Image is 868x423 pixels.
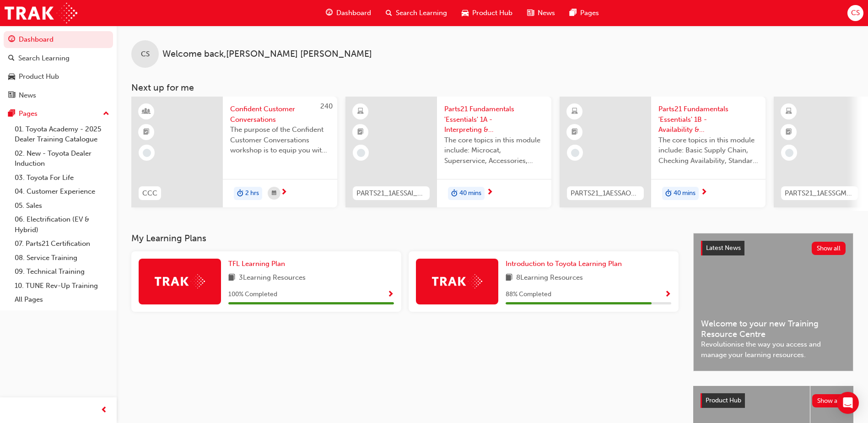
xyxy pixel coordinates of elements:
span: car-icon [462,7,469,19]
span: Show Progress [664,291,671,299]
a: Latest NewsShow allWelcome to your new Training Resource CentreRevolutionise the way you access a... [693,233,853,371]
span: The core topics in this module include: Microcat, Superservice, Accessories, TAPS and Info Hub [444,135,544,166]
a: Latest NewsShow all [701,241,846,255]
a: Search Learning [4,50,113,67]
span: Search Learning [396,8,447,18]
span: Introduction to Toyota Learning Plan [506,260,622,268]
span: duration-icon [665,188,672,200]
a: 03. Toyota For Life [11,171,113,185]
img: Trak [5,3,77,23]
span: 100 % Completed [228,289,277,300]
span: news-icon [8,92,15,100]
a: 04. Customer Experience [11,184,113,199]
span: pages-icon [570,7,577,19]
div: News [19,90,36,101]
span: duration-icon [451,188,458,200]
span: PARTS21_1AESSAI_0321_EL [356,188,426,199]
span: The purpose of the Confident Customer Conversations workshop is to equip you with tools to commun... [230,125,330,156]
span: Welcome back , [PERSON_NAME] [PERSON_NAME] [162,49,372,60]
span: PARTS21_1AESSAO_0321_EL [571,188,640,199]
span: Revolutionise the way you access and manage your learning resources. [701,339,846,360]
span: booktick-icon [786,126,792,138]
a: search-iconSearch Learning [378,4,454,22]
span: 8 Learning Resources [516,272,583,284]
span: learningResourceType_ELEARNING-icon [357,106,364,118]
span: calendar-icon [272,188,276,199]
span: search-icon [386,7,392,19]
a: car-iconProduct Hub [454,4,520,22]
span: Parts21 Fundamentals 'Essentials' 1A - Interpreting & Analysis [444,104,544,135]
span: Product Hub [706,396,741,404]
button: Show all [812,394,846,407]
a: News [4,87,113,104]
button: Show Progress [387,289,394,300]
button: Pages [4,105,113,122]
span: learningRecordVerb_NONE-icon [571,149,579,157]
span: TFL Learning Plan [228,260,285,268]
a: Dashboard [4,31,113,48]
span: Welcome to your new Training Resource Centre [701,319,846,339]
span: Latest News [706,244,741,252]
span: 240 [320,102,333,110]
span: guage-icon [8,36,15,44]
a: 08. Service Training [11,251,113,265]
h3: Next up for me [117,82,868,93]
span: Dashboard [336,8,371,18]
span: search-icon [8,54,15,63]
div: Pages [19,108,38,119]
button: Show all [812,242,846,255]
span: up-icon [103,108,109,120]
a: Product HubShow all [701,393,846,408]
span: learningRecordVerb_NONE-icon [143,149,151,157]
span: Pages [580,8,599,18]
span: CCC [142,188,157,199]
a: 240CCCConfident Customer ConversationsThe purpose of the Confident Customer Conversations worksho... [131,97,337,207]
span: booktick-icon [357,126,364,138]
span: booktick-icon [143,126,150,138]
span: The core topics in this module include: Basic Supply Chain, Checking Availability, Standard Order... [658,135,758,166]
span: News [538,8,555,18]
button: Show Progress [664,289,671,300]
span: pages-icon [8,110,15,118]
span: 40 mins [459,188,481,199]
span: Confident Customer Conversations [230,104,330,125]
div: Open Intercom Messenger [837,392,859,414]
span: next-icon [701,189,707,197]
span: 2 hrs [245,188,259,199]
a: pages-iconPages [562,4,606,22]
a: 06. Electrification (EV & Hybrid) [11,212,113,237]
a: 01. Toyota Academy - 2025 Dealer Training Catalogue [11,122,113,146]
span: learningRecordVerb_NONE-icon [357,149,365,157]
span: Parts21 Fundamentals 'Essentials' 1B - Availability & Standard Ordering eLearning [658,104,758,135]
span: learningResourceType_ELEARNING-icon [786,106,792,118]
a: 09. Technical Training [11,265,113,279]
button: DashboardSearch LearningProduct HubNews [4,29,113,105]
span: book-icon [506,272,512,284]
span: news-icon [527,7,534,19]
img: Trak [155,274,205,288]
span: CS [141,49,150,60]
span: Product Hub [472,8,512,18]
span: 3 Learning Resources [239,272,306,284]
a: 05. Sales [11,199,113,213]
a: 10. TUNE Rev-Up Training [11,279,113,293]
span: 40 mins [674,188,695,199]
span: prev-icon [101,405,108,416]
a: PARTS21_1AESSAO_0321_ELParts21 Fundamentals 'Essentials' 1B - Availability & Standard Ordering eL... [560,97,766,207]
a: 07. Parts21 Certification [11,237,113,251]
h3: My Learning Plans [131,233,679,244]
span: guage-icon [326,7,333,19]
button: CS [847,5,863,21]
a: TFL Learning Plan [228,259,289,269]
span: learningResourceType_INSTRUCTOR_LED-icon [143,106,150,118]
div: Product Hub [19,71,59,82]
span: car-icon [8,73,15,81]
a: Introduction to Toyota Learning Plan [506,259,625,269]
a: PARTS21_1AESSAI_0321_ELParts21 Fundamentals 'Essentials' 1A - Interpreting & AnalysisThe core top... [345,97,551,207]
a: news-iconNews [520,4,562,22]
a: All Pages [11,293,113,307]
span: book-icon [228,272,235,284]
a: guage-iconDashboard [318,4,378,22]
